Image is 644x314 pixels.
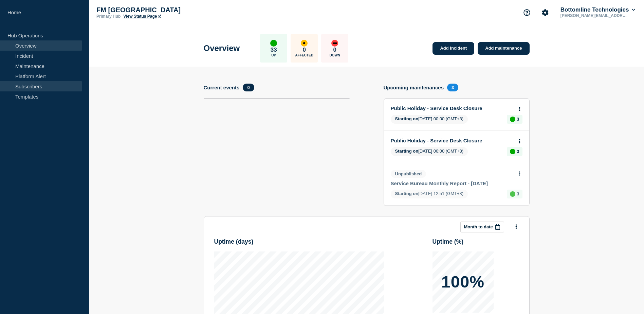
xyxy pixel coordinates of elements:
span: [DATE] 12:51 (GMT+8) [391,190,468,198]
div: up [510,117,515,122]
a: Service Bureau Monthly Report - [DATE] [391,180,513,186]
h4: Current events [204,85,240,90]
div: affected [301,40,308,47]
h1: Overview [204,43,240,53]
div: up [270,40,277,47]
p: 3 [517,149,519,154]
a: View Status Page [123,14,161,19]
a: Public Holiday - Service Desk Closure [391,105,513,111]
span: [DATE] 00:00 (GMT+8) [391,147,468,156]
span: Unpublished [391,170,426,178]
span: 0 [243,84,254,91]
div: up [510,191,515,197]
a: Add incident [433,42,474,55]
p: [PERSON_NAME][EMAIL_ADDRESS][PERSON_NAME][DOMAIN_NAME] [559,13,630,18]
p: Up [271,53,276,57]
div: down [331,40,338,47]
p: 33 [271,47,277,53]
span: [DATE] 00:00 (GMT+8) [391,115,468,124]
p: 0 [303,47,306,53]
button: Bottomline Technologies [559,6,637,13]
button: Support [520,5,534,20]
a: Add maintenance [478,42,529,55]
button: Month to date [460,222,504,232]
p: 3 [517,191,519,196]
span: Starting on [395,191,419,196]
p: 0 [333,47,336,53]
span: Starting on [395,116,419,121]
a: Public Holiday - Service Desk Closure [391,138,513,143]
button: Account settings [538,5,552,20]
p: Primary Hub [96,14,121,19]
span: 3 [447,84,458,91]
p: Month to date [464,224,493,229]
h3: Uptime ( % ) [433,238,464,245]
div: up [510,149,515,154]
p: Down [329,53,340,57]
p: FM [GEOGRAPHIC_DATA] [96,6,232,14]
p: 3 [517,117,519,122]
p: Affected [295,53,313,57]
span: Starting on [395,149,419,154]
h4: Upcoming maintenances [384,85,444,90]
h3: Uptime ( days ) [214,238,254,245]
p: 100% [441,274,484,290]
